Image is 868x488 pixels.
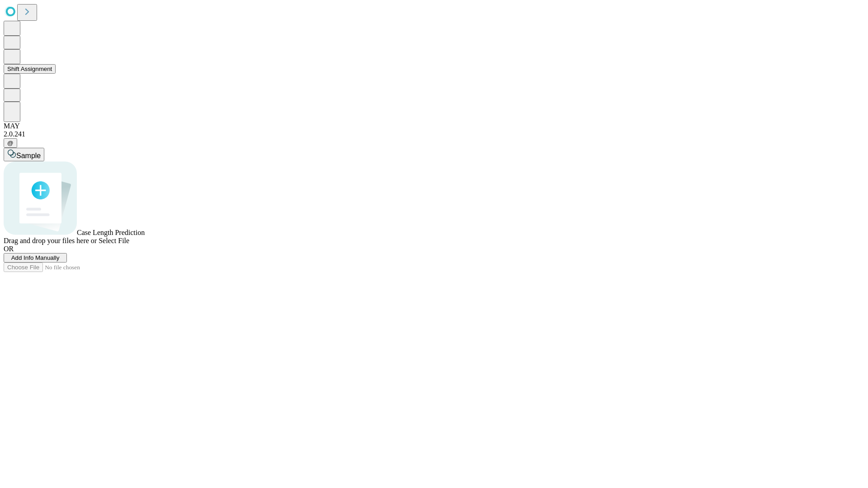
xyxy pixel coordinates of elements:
[4,138,17,148] button: @
[4,64,56,74] button: Shift Assignment
[7,140,14,146] span: @
[4,148,44,161] button: Sample
[4,130,864,138] div: 2.0.241
[4,122,864,130] div: MAY
[4,237,97,244] span: Drag and drop your files here or
[77,229,145,236] span: Case Length Prediction
[99,237,129,244] span: Select File
[16,152,41,160] span: Sample
[11,254,60,261] span: Add Info Manually
[4,245,14,253] span: OR
[4,253,67,263] button: Add Info Manually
